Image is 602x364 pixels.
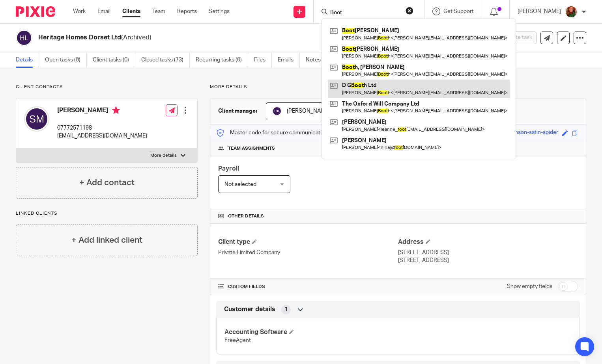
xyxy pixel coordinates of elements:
[254,52,272,68] a: Files
[79,176,135,189] h4: + Add contact
[228,145,275,152] span: Team assignments
[97,7,110,15] a: Email
[57,106,147,116] h4: [PERSON_NAME]
[209,7,230,15] a: Settings
[218,284,398,290] h4: CUSTOM FIELDS
[565,6,578,18] img: sallycropped.JPG
[16,52,39,68] a: Details
[152,7,165,15] a: Team
[150,152,177,159] p: More details
[216,129,352,137] p: Master code for secure communications and files
[16,6,55,17] img: Pixie
[278,52,300,68] a: Emails
[406,7,413,15] button: Clear
[398,249,578,256] p: [STREET_ADDRESS]
[218,238,398,246] h4: Client type
[224,338,251,343] span: FreeAgent
[398,256,578,264] p: [STREET_ADDRESS]
[57,132,147,140] p: [EMAIL_ADDRESS][DOMAIN_NAME]
[73,7,86,15] a: Work
[218,249,398,256] p: Private Limited Company
[141,52,190,68] a: Closed tasks (73)
[224,305,275,314] span: Customer details
[507,282,552,290] label: Show empty fields
[71,234,142,246] h4: + Add linked client
[224,182,256,187] span: Not selected
[398,238,578,246] h4: Address
[177,7,197,15] a: Reports
[306,52,335,68] a: Notes (1)
[93,52,135,68] a: Client tasks (0)
[24,106,49,132] img: svg%3E
[228,213,264,219] span: Other details
[224,328,398,336] h4: Accounting Software
[218,107,258,115] h3: Client manager
[16,30,32,46] img: svg%3E
[16,84,198,90] p: Client contacts
[284,306,288,314] span: 1
[443,9,474,14] span: Get Support
[272,106,282,116] img: svg%3E
[287,108,330,114] span: [PERSON_NAME]
[112,106,120,114] i: Primary
[218,165,239,172] span: Payroll
[210,84,586,90] p: More details
[122,7,140,15] a: Clients
[196,52,248,68] a: Recurring tasks (0)
[45,52,87,68] a: Open tasks (0)
[121,34,151,41] span: (Archived)
[329,9,400,17] input: Search
[16,210,198,217] p: Linked clients
[518,7,561,15] p: [PERSON_NAME]
[57,124,147,132] p: 07772571198
[38,33,391,42] h2: Heritage Homes Dorset Ltd
[477,128,558,137] div: established-crimson-satin-spider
